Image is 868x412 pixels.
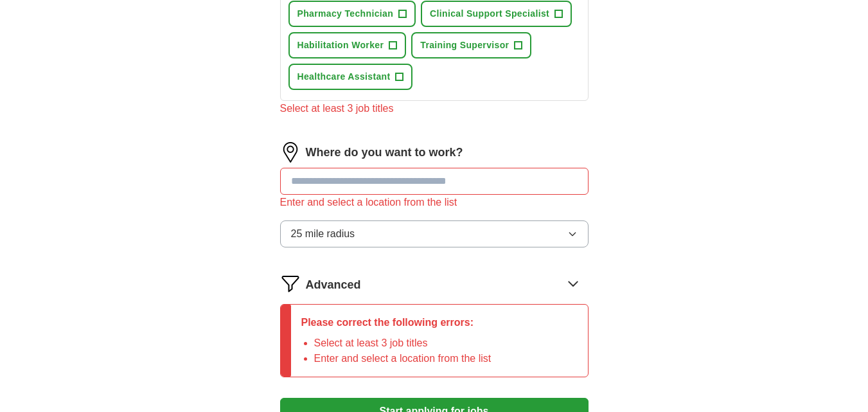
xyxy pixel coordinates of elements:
span: Pharmacy Technician [297,7,394,21]
button: 25 mile radius [280,220,589,247]
li: Enter and select a location from the list [314,351,492,366]
button: Pharmacy Technician [288,1,416,27]
img: location.png [280,142,301,163]
label: Where do you want to work? [306,144,463,161]
span: Healthcare Assistant [297,70,391,84]
div: Select at least 3 job titles [280,101,589,116]
p: Please correct the following errors: [301,315,492,330]
span: Advanced [306,276,361,294]
span: Habilitation Worker [297,39,384,52]
button: Habilitation Worker [288,32,407,58]
span: Clinical Support Specialist [430,7,549,21]
li: Select at least 3 job titles [314,336,492,351]
img: filter [280,273,301,294]
button: Healthcare Assistant [288,64,413,90]
span: Training Supervisor [420,39,509,52]
div: Enter and select a location from the list [280,195,589,210]
span: 25 mile radius [291,226,355,242]
button: Training Supervisor [411,32,531,58]
button: Clinical Support Specialist [421,1,572,27]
